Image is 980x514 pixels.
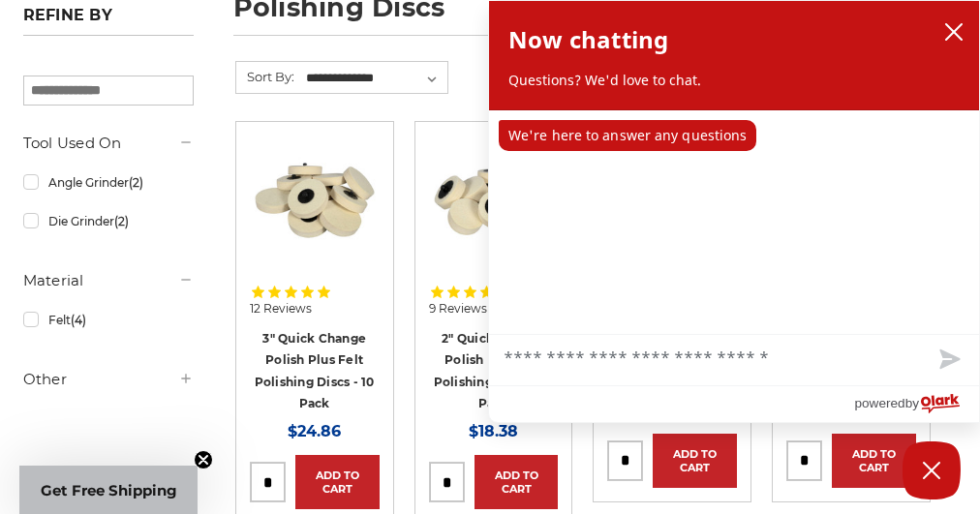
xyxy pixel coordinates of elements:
span: Get Free Shipping [41,481,177,499]
p: Questions? We'd love to chat. [508,71,960,90]
p: We're here to answer any questions [499,120,756,151]
button: Close teaser [194,450,213,469]
span: 12 Reviews [250,303,312,315]
a: Add to Cart [653,434,737,488]
h5: Refine by [23,6,194,36]
button: Send message [917,335,979,385]
button: Close Chatbox [903,441,961,499]
select: Sort By: [303,64,447,93]
a: Felt [23,303,194,337]
span: by [905,391,919,415]
a: Add to Cart [295,455,380,509]
span: 9 Reviews [429,303,487,315]
img: 3 inch polishing felt roloc discs [250,136,380,265]
h5: Material [23,269,194,292]
h5: Tool Used On [23,132,194,155]
div: chat [489,110,979,334]
label: Sort By: [236,62,294,91]
button: close chatbox [938,17,969,46]
span: (4) [71,313,86,327]
h5: Other [23,368,194,391]
div: Get Free ShippingClose teaser [19,466,198,514]
a: Die Grinder [23,204,194,238]
span: $18.38 [469,422,518,440]
span: (2) [129,175,143,190]
span: (2) [114,214,129,228]
h2: Now chatting [508,20,668,59]
span: $24.86 [288,422,341,440]
a: Add to Cart [475,455,559,509]
a: Add to Cart [832,434,916,488]
img: 2" Roloc Polishing Felt Discs [429,136,559,265]
a: Angle Grinder [23,166,194,199]
a: Powered by Olark [854,386,979,422]
span: powered [854,391,904,415]
a: 3" Quick Change Polish Plus Felt Polishing Discs - 10 Pack [255,331,375,411]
